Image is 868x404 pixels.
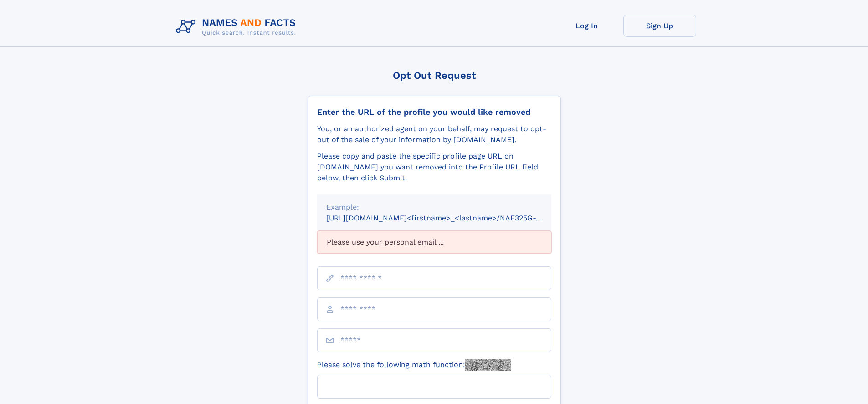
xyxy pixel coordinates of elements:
a: Sign Up [623,15,696,37]
div: Example: [326,202,542,213]
div: Please use your personal email ... [317,231,551,254]
div: Enter the URL of the profile you would like removed [317,107,551,117]
div: Please copy and paste the specific profile page URL on [DOMAIN_NAME] you want removed into the Pr... [317,151,551,184]
a: Log In [550,15,623,37]
img: Logo Names and Facts [172,15,303,39]
div: You, or an authorized agent on your behalf, may request to opt-out of the sale of your informatio... [317,123,551,145]
label: Please solve the following math function: [317,359,511,371]
small: [URL][DOMAIN_NAME]<firstname>_<lastname>/NAF325G-xxxxxxxx [326,214,569,222]
div: Opt Out Request [308,70,561,81]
